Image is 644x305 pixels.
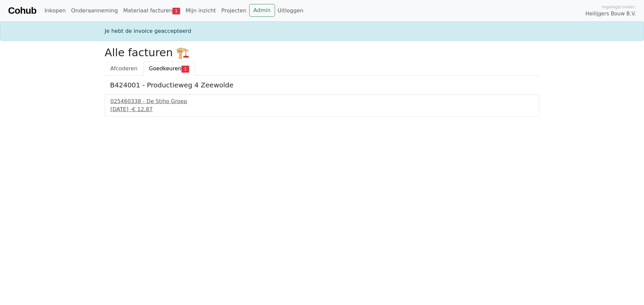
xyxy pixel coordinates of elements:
[585,10,636,18] span: Heilijgers Bouw B.V.
[68,4,120,17] a: Onderaanneming
[143,62,195,76] a: Goedkeuren1
[183,4,219,17] a: Mijn inzicht
[105,46,539,59] h2: Alle facturen 🏗️
[120,4,183,17] a: Materiaal facturen1
[149,65,181,72] span: Goedkeuren
[110,97,534,105] div: 025460338 - De Stiho Groep
[8,3,36,19] a: Cohub
[181,66,189,72] span: 1
[602,4,636,10] span: Ingelogd onder:
[110,81,534,89] h5: B424001 - Productieweg 4 Zeewolde
[110,105,534,113] div: [DATE] -
[105,62,143,76] a: Afcoderen
[42,4,68,17] a: Inkopen
[219,4,249,17] a: Projecten
[172,8,180,14] span: 1
[110,65,138,72] span: Afcoderen
[132,106,153,112] span: € 12,87
[275,4,306,17] a: Uitloggen
[249,4,275,17] a: Admin
[110,97,534,113] a: 025460338 - De Stiho Groep[DATE] -€ 12,87
[101,27,543,35] div: Je hebt de invoice geaccepteerd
